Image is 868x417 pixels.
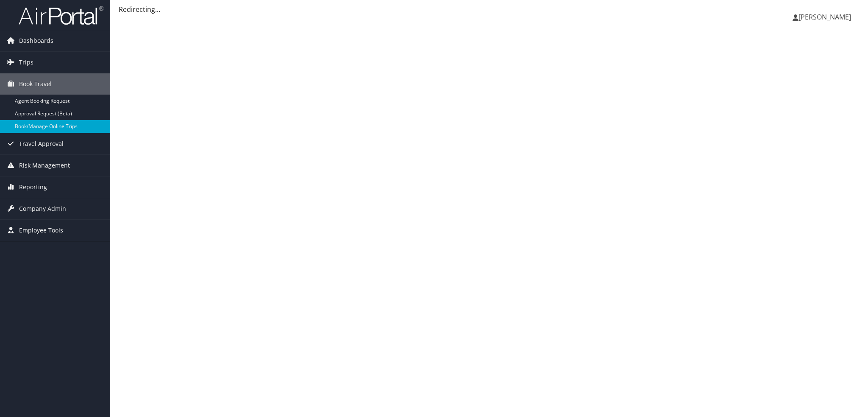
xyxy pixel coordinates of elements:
[798,12,851,22] span: [PERSON_NAME]
[19,220,63,241] span: Employee Tools
[19,176,47,198] span: Reporting
[119,4,860,14] div: Redirecting...
[793,4,860,30] a: [PERSON_NAME]
[19,52,33,73] span: Trips
[19,30,53,51] span: Dashboards
[19,6,103,25] img: airportal-logo.png
[19,73,52,95] span: Book Travel
[19,155,70,176] span: Risk Management
[19,133,64,154] span: Travel Approval
[19,198,66,219] span: Company Admin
